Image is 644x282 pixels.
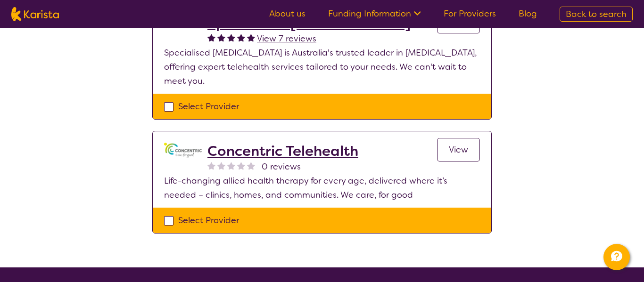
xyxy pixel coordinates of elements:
[217,161,225,169] img: nonereviewstar
[164,143,202,158] img: gbybpnyn6u9ix5kguem6.png
[207,161,215,169] img: nonereviewstar
[328,8,421,19] a: Funding Information
[217,33,225,41] img: fullstar
[164,46,480,88] p: Specialised [MEDICAL_DATA] is Australia's trusted leader in [MEDICAL_DATA], offering expert teleh...
[11,7,59,21] img: Karista logo
[519,8,537,19] a: Blog
[269,8,305,19] a: About us
[237,161,245,169] img: nonereviewstar
[262,160,301,174] span: 0 reviews
[449,144,468,155] span: View
[207,143,358,160] a: Concentric Telehealth
[444,8,496,19] a: For Providers
[207,33,215,41] img: fullstar
[247,161,255,169] img: nonereviewstar
[247,33,255,41] img: fullstar
[603,244,630,270] button: Channel Menu
[227,161,235,169] img: nonereviewstar
[566,8,627,20] span: Back to search
[257,32,316,46] a: View 7 reviews
[237,33,245,41] img: fullstar
[437,138,480,161] a: View
[560,7,633,22] a: Back to search
[164,174,480,202] p: Life-changing allied health therapy for every age, delivered where it’s needed – clinics, homes, ...
[227,33,235,41] img: fullstar
[257,33,316,44] span: View 7 reviews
